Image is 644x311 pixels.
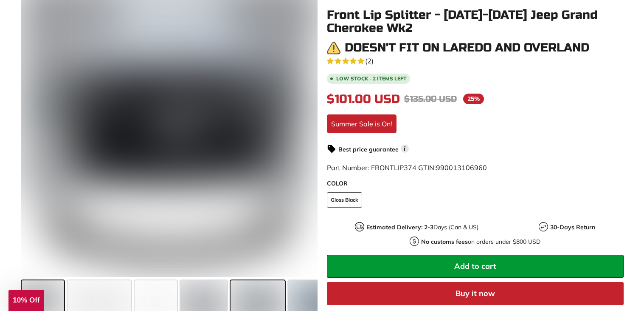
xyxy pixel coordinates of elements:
[463,94,484,104] span: 25%
[327,9,624,35] h1: Front Lip Splitter - [DATE]-[DATE] Jeep Grand Cherokee Wk2
[327,55,624,66] a: 5.0 rating (2 votes)
[550,223,595,231] strong: 30-Days Return
[327,41,340,55] img: warning.png
[345,41,589,54] h3: Doesn't fit on Laredo and Overland
[421,237,540,246] p: on orders under $800 USD
[436,163,487,172] span: 990013106960
[404,94,457,104] span: $135.00 USD
[365,56,374,66] span: (2)
[366,223,478,232] p: Days (Can & US)
[327,282,624,305] button: Buy it now
[327,92,400,106] span: $101.00 USD
[327,114,397,133] div: Summer Sale is On!
[366,223,433,231] strong: Estimated Delivery: 2-3
[327,255,624,278] button: Add to cart
[401,145,409,153] span: i
[421,238,468,245] strong: No customs fees
[327,179,624,188] label: COLOR
[327,163,487,172] span: Part Number: FRONTLIP374 GTIN:
[336,76,407,81] span: Low stock - 2 items left
[338,146,399,153] strong: Best price guarantee
[8,290,44,311] div: 10% Off
[13,296,39,304] span: 10% Off
[454,261,496,271] span: Add to cart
